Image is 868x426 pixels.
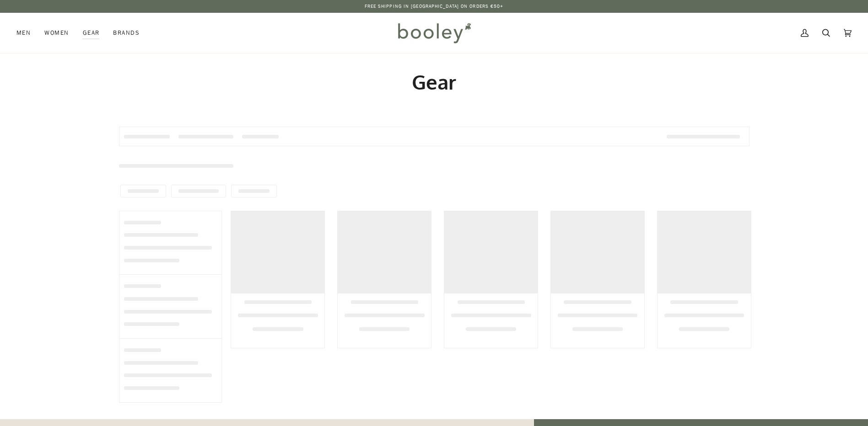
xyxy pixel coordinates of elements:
[394,20,474,46] img: Booley
[106,13,146,53] a: Brands
[44,28,69,37] span: Women
[83,28,100,37] span: Gear
[365,3,504,10] p: Free Shipping in [GEOGRAPHIC_DATA] on Orders €50+
[16,28,31,37] span: Men
[38,13,75,53] a: Women
[119,69,749,95] h1: Gear
[76,13,107,53] a: Gear
[16,13,38,53] a: Men
[113,28,140,37] span: Brands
